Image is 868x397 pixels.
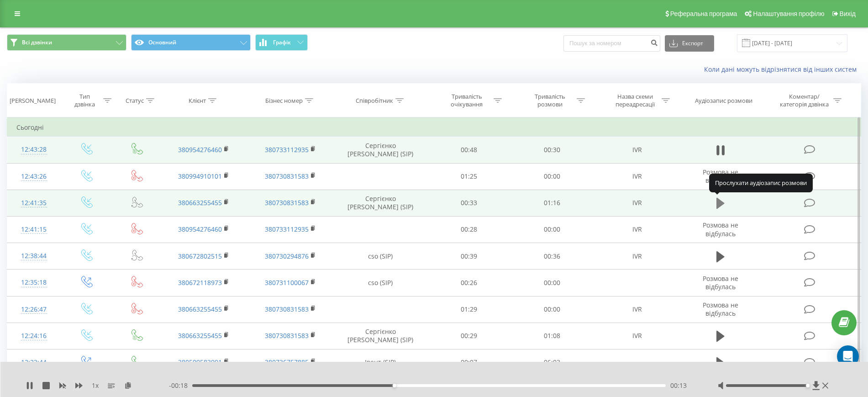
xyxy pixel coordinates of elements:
[16,168,51,185] div: 12:43:26
[594,216,681,243] td: IVR
[178,225,222,233] a: 380954276460
[594,296,681,323] td: IVR
[526,93,574,108] div: Тривалість розмови
[16,194,51,212] div: 12:41:35
[16,274,51,291] div: 12:35:18
[265,305,309,313] a: 380730831583
[427,216,511,243] td: 00:28
[670,10,737,17] span: Реферальна програма
[255,34,308,51] button: Графік
[334,137,427,163] td: Сергієнко [PERSON_NAME] (SIP)
[594,323,681,349] td: IVR
[703,274,738,291] span: Розмова не відбулась
[427,137,511,163] td: 00:48
[806,384,810,387] div: Accessibility label
[169,381,192,390] span: - 00:18
[695,97,752,105] div: Аудіозапис розмови
[16,301,51,318] div: 12:26:47
[16,221,51,238] div: 12:41:15
[703,301,738,318] span: Розмова не відбулась
[16,247,51,265] div: 12:38:44
[178,172,222,180] a: 380994910101
[594,163,681,190] td: IVR
[356,97,393,105] div: Співробітник
[510,190,594,216] td: 01:16
[670,381,687,390] span: 00:13
[334,190,427,216] td: Сергієнко [PERSON_NAME] (SIP)
[16,141,51,159] div: 12:43:28
[178,252,222,260] a: 380672802515
[265,145,309,154] a: 380733112935
[16,327,51,345] div: 12:24:16
[753,10,824,17] span: Налаштування профілю
[703,168,738,185] span: Розмова не відбулась
[665,35,714,52] button: Експорт
[510,163,594,190] td: 00:00
[68,93,101,108] div: Тип дзвінка
[704,65,861,74] a: Коли дані можуть відрізнятися вiд інших систем
[837,345,859,367] div: Open Intercom Messenger
[594,137,681,163] td: IVR
[563,35,660,52] input: Пошук за номером
[22,39,52,46] span: Всі дзвінки
[265,252,309,260] a: 380730294876
[265,172,309,180] a: 380730831583
[778,93,831,108] div: Коментар/категорія дзвінка
[334,323,427,349] td: Сергієнко [PERSON_NAME] (SIP)
[594,243,681,270] td: IVR
[334,270,427,296] td: cso (SIP)
[510,216,594,243] td: 00:00
[273,39,291,46] span: Графік
[178,145,222,154] a: 380954276460
[334,349,427,376] td: Івент (SIP)
[178,278,222,287] a: 380672118973
[510,349,594,376] td: 06:03
[265,198,309,207] a: 380730831583
[442,93,491,108] div: Тривалість очікування
[334,243,427,270] td: cso (SIP)
[427,163,511,190] td: 01:25
[16,354,51,371] div: 12:23:44
[178,331,222,340] a: 380663255455
[10,97,56,105] div: [PERSON_NAME]
[126,97,144,105] div: Статус
[510,137,594,163] td: 00:30
[703,221,738,238] span: Розмова не відбулась
[427,323,511,349] td: 00:29
[840,10,856,17] span: Вихід
[510,296,594,323] td: 00:00
[427,270,511,296] td: 00:26
[427,349,511,376] td: 00:07
[265,358,309,366] a: 380736757885
[594,190,681,216] td: IVR
[92,381,99,390] span: 1 x
[393,384,396,387] div: Accessibility label
[178,198,222,207] a: 380663255455
[709,174,813,192] div: Прослухати аудіозапис розмови
[510,243,594,270] td: 00:36
[131,34,251,51] button: Основний
[265,278,309,287] a: 380731100067
[510,323,594,349] td: 01:08
[265,225,309,233] a: 380733112935
[7,34,126,51] button: Всі дзвінки
[178,305,222,313] a: 380663255455
[265,97,303,105] div: Бізнес номер
[427,243,511,270] td: 00:39
[427,190,511,216] td: 00:33
[265,331,309,340] a: 380730831583
[510,270,594,296] td: 00:00
[427,296,511,323] td: 01:29
[610,93,659,108] div: Назва схеми переадресації
[189,97,206,105] div: Клієнт
[7,118,861,137] td: Сьогодні
[178,358,222,366] a: 380509583991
